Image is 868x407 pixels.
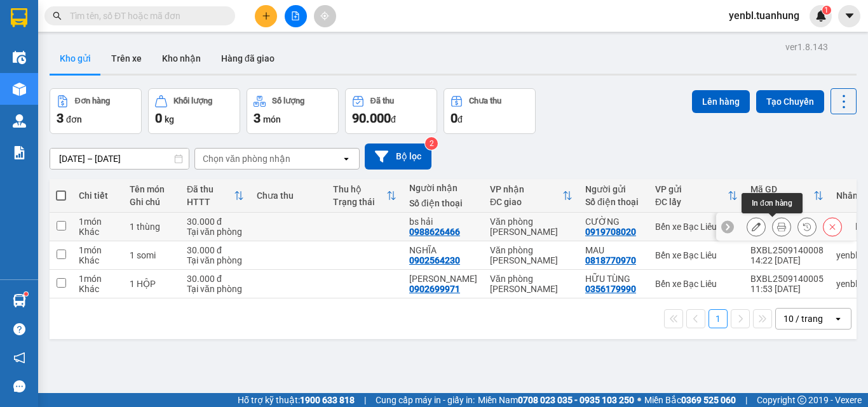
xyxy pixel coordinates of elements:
[409,255,460,265] div: 0902564230
[747,217,766,236] div: Sửa đơn hàng
[785,40,828,54] div: ver 1.8.143
[425,137,438,150] sup: 2
[649,179,744,213] th: Toggle SortBy
[130,184,174,194] div: Tên món
[13,146,26,159] img: solution-icon
[152,43,211,74] button: Kho nhận
[750,245,824,255] div: BXBL2509140008
[750,184,813,194] div: Mã GD
[50,149,189,169] input: Select a date range.
[53,11,62,20] span: search
[692,90,750,113] button: Lên hàng
[247,88,339,134] button: Số lượng3món
[756,90,824,113] button: Tạo Chuyến
[211,43,285,74] button: Hàng đã giao
[376,393,475,407] span: Cung cấp máy in - giấy in:
[148,88,240,134] button: Khối lượng0kg
[469,97,501,105] div: Chưa thu
[458,114,463,124] span: đ
[24,292,28,296] sup: 1
[11,8,27,27] img: logo-vxr
[13,51,26,64] img: warehouse-icon
[365,143,431,170] button: Bộ lọc
[187,245,244,255] div: 30.000 đ
[187,184,234,194] div: Đã thu
[327,179,403,213] th: Toggle SortBy
[70,9,220,23] input: Tìm tên, số ĐT hoặc mã đơn
[238,393,355,407] span: Hỗ trợ kỹ thuật:
[364,393,366,407] span: |
[409,284,460,294] div: 0902699971
[50,43,101,74] button: Kho gửi
[13,380,25,392] span: message
[655,222,738,232] div: Bến xe Bạc Liêu
[187,284,244,294] div: Tại văn phòng
[291,11,300,20] span: file-add
[333,184,386,194] div: Thu hộ
[130,197,174,207] div: Ghi chú
[490,217,573,237] div: Văn phòng [PERSON_NAME]
[254,110,261,126] span: 3
[585,274,642,284] div: HỮU TÙNG
[750,274,824,284] div: BXBL2509140005
[187,217,244,227] div: 30.000 đ
[719,8,810,23] span: yenbl.tuanhung
[6,44,242,60] li: 02839.63.63.63
[744,179,830,213] th: Toggle SortBy
[478,393,634,407] span: Miền Nam
[57,110,64,126] span: 3
[709,309,728,328] button: 1
[490,184,562,194] div: VP nhận
[655,250,738,260] div: Bến xe Bạc Liêu
[490,245,573,265] div: Văn phòng [PERSON_NAME]
[444,88,536,134] button: Chưa thu0đ
[6,28,242,44] li: 85 [PERSON_NAME]
[838,5,860,27] button: caret-down
[655,184,728,194] div: VP gửi
[585,227,636,237] div: 0919708020
[409,183,477,193] div: Người nhận
[750,284,824,294] div: 11:53 [DATE]
[409,198,477,208] div: Số điện thoại
[797,396,806,404] span: copyright
[79,255,117,265] div: Khác
[180,179,250,213] th: Toggle SortBy
[585,255,636,265] div: 0818770970
[263,114,281,124] span: món
[79,217,117,227] div: 1 món
[173,97,212,105] div: Khối lượng
[409,245,477,255] div: NGHĨA
[262,11,271,20] span: plus
[345,88,437,134] button: Đã thu90.000đ
[50,88,142,134] button: Đơn hàng3đơn
[333,197,386,207] div: Trạng thái
[66,114,82,124] span: đơn
[451,110,458,126] span: 0
[155,110,162,126] span: 0
[272,97,304,105] div: Số lượng
[833,314,843,324] svg: open
[370,97,394,105] div: Đã thu
[644,393,736,407] span: Miền Bắc
[203,152,290,165] div: Chọn văn phòng nhận
[6,79,174,100] b: GỬI : Bến xe Bạc Liêu
[518,395,634,405] strong: 0708 023 035 - 0935 103 250
[73,30,83,41] span: environment
[13,323,25,335] span: question-circle
[681,395,736,405] strong: 0369 525 060
[783,312,823,325] div: 10 / trang
[75,97,110,105] div: Đơn hàng
[13,83,26,96] img: warehouse-icon
[637,397,641,403] span: ⚪️
[391,114,396,124] span: đ
[130,222,174,232] div: 1 thùng
[490,197,562,207] div: ĐC giao
[409,274,477,284] div: LƯU ĐỨC
[187,197,234,207] div: HTTT
[750,255,824,265] div: 14:22 [DATE]
[655,197,728,207] div: ĐC lấy
[655,279,738,289] div: Bến xe Bạc Liêu
[341,154,351,164] svg: open
[187,274,244,284] div: 30.000 đ
[745,393,747,407] span: |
